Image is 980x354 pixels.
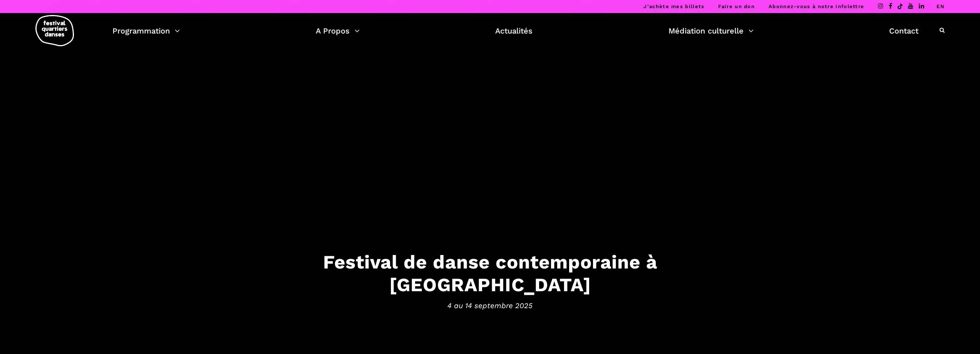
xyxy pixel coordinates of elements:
[35,15,74,46] img: logo-fqd-med
[889,24,918,37] a: Contact
[668,24,754,37] a: Médiation culturelle
[495,24,533,37] a: Actualités
[643,3,704,9] a: J’achète mes billets
[769,3,864,9] a: Abonnez-vous à notre infolettre
[251,300,729,311] span: 4 au 14 septembre 2025
[112,24,180,37] a: Programmation
[251,251,729,296] h3: Festival de danse contemporaine à [GEOGRAPHIC_DATA]
[316,24,360,37] a: A Propos
[936,3,945,9] a: EN
[718,3,755,9] a: Faire un don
